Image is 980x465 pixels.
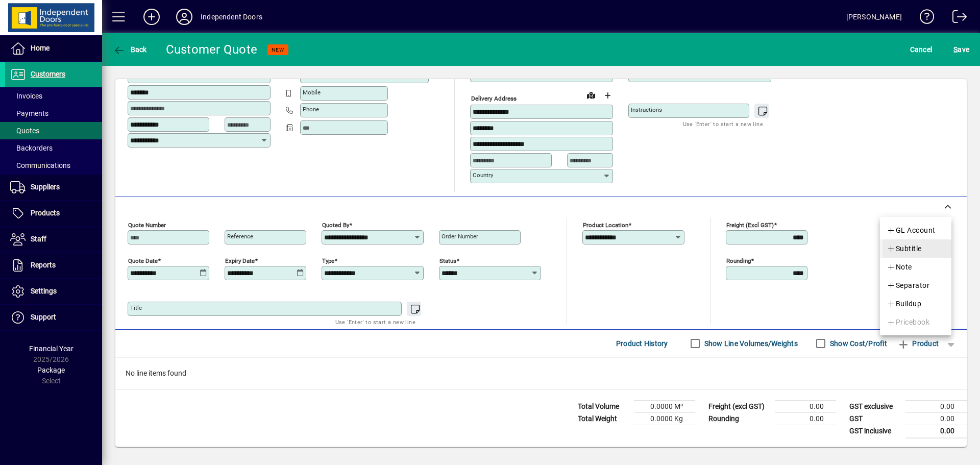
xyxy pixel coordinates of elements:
span: Subtitle [887,242,922,255]
span: Separator [887,279,929,291]
button: Pricebook [880,313,951,331]
span: Buildup [887,298,921,310]
button: Note [880,258,951,276]
span: Note [887,261,912,273]
span: Pricebook [887,316,929,328]
button: Subtitle [880,239,951,258]
span: GL Account [887,224,936,236]
button: Buildup [880,295,951,313]
button: Separator [880,276,951,295]
button: GL Account [880,221,951,239]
